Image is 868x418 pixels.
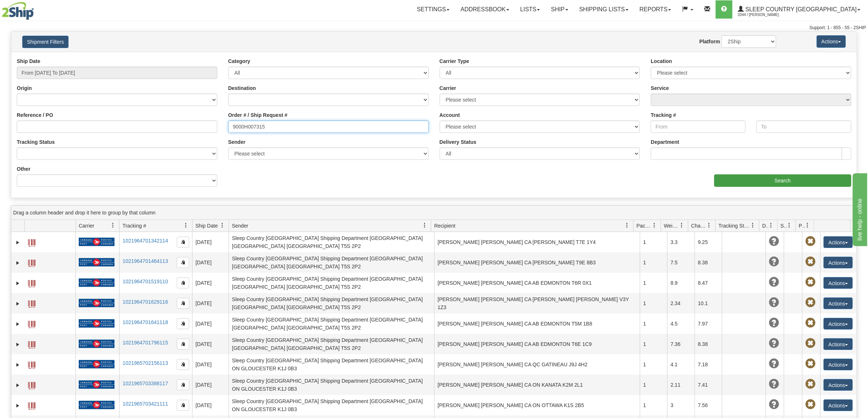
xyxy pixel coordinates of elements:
td: [DATE] [192,334,229,354]
a: Label [28,236,35,248]
a: Weight filter column settings [676,219,688,232]
a: Label [28,338,35,350]
a: Ship Date filter column settings [216,219,229,232]
td: 3.3 [667,232,694,252]
a: Expand [14,259,22,267]
span: Packages [637,222,652,229]
img: 20 - Canada Post [79,258,114,267]
span: Unknown [769,297,779,308]
td: 8.47 [694,273,722,293]
td: [DATE] [192,354,229,375]
td: 4.5 [667,313,694,334]
label: Account [440,111,460,119]
span: Delivery Status [762,222,768,229]
td: [PERSON_NAME] [PERSON_NAME] CA ON OTTAWA K1S 2B5 [434,395,640,415]
td: [DATE] [192,375,229,395]
a: Sender filter column settings [419,219,431,232]
td: [PERSON_NAME] [PERSON_NAME] CA AB EDMONTON T6E 1C9 [434,334,640,354]
td: 10.1 [694,293,722,313]
td: 4.1 [667,354,694,375]
td: 7.18 [694,354,722,375]
span: Weight [664,222,679,229]
td: 1 [640,395,667,415]
td: 7.41 [694,375,722,395]
td: [PERSON_NAME] [PERSON_NAME] CA [PERSON_NAME] T9E 8B3 [434,252,640,273]
button: Actions [824,277,853,289]
span: Shipment Issues [781,222,787,229]
td: [PERSON_NAME] [PERSON_NAME] CA AB EDMONTON T5M 1B8 [434,313,640,334]
td: 1 [640,313,667,334]
td: Sleep Country [GEOGRAPHIC_DATA] Shipping Department [GEOGRAPHIC_DATA] [GEOGRAPHIC_DATA] [GEOGRAPH... [229,252,434,273]
span: Pickup Not Assigned [805,257,816,267]
img: 20 - Canada Post [79,278,114,287]
button: Actions [824,236,853,248]
iframe: chat widget [851,172,867,246]
input: From [651,121,746,133]
label: Delivery Status [440,138,476,146]
input: To [756,121,851,133]
td: 7.56 [694,395,722,415]
button: Actions [824,359,853,370]
td: 2.11 [667,375,694,395]
a: 1021964701464113 [122,258,168,264]
td: 9.25 [694,232,722,252]
td: [PERSON_NAME] [PERSON_NAME] CA [PERSON_NAME] [PERSON_NAME] V3Y 1Z3 [434,293,640,313]
span: Unknown [769,236,779,247]
label: Ship Date [17,58,40,65]
button: Copy to clipboard [177,237,189,248]
td: [DATE] [192,252,229,273]
a: Settings [411,0,455,19]
button: Actions [824,379,853,391]
a: 1021964701629116 [122,299,168,305]
span: Unknown [769,399,779,410]
span: Unknown [769,257,779,267]
a: 1021965702156113 [122,360,168,366]
span: Sender [232,222,248,229]
span: Pickup Not Assigned [805,399,816,410]
a: Pickup Status filter column settings [801,219,814,232]
a: Expand [14,341,22,348]
a: Shipment Issues filter column settings [783,219,795,232]
a: Expand [14,239,22,246]
td: 1 [640,293,667,313]
td: 3 [667,395,694,415]
td: 8.38 [694,334,722,354]
a: Expand [14,402,22,409]
button: Copy to clipboard [177,400,189,411]
td: 7.36 [667,334,694,354]
td: [DATE] [192,313,229,334]
label: Tracking Status [17,138,55,146]
label: Location [651,58,672,65]
button: Actions [824,297,853,309]
td: 2.34 [667,293,694,313]
a: Tracking Status filter column settings [747,219,759,232]
span: Unknown [769,338,779,348]
a: Delivery Status filter column settings [765,219,777,232]
td: [PERSON_NAME] [PERSON_NAME] CA ON KANATA K2M 2L1 [434,375,640,395]
span: Charge [691,222,707,229]
td: [PERSON_NAME] [PERSON_NAME] CA QC GATINEAU J9J 4H2 [434,354,640,375]
td: 7.5 [667,252,694,273]
button: Copy to clipboard [177,257,189,268]
label: Other [17,165,30,173]
a: 1021965703388117 [122,380,168,386]
span: Pickup Not Assigned [805,236,816,247]
td: 1 [640,334,667,354]
a: Recipient filter column settings [621,219,633,232]
button: Copy to clipboard [177,339,189,350]
img: 20 - Canada Post [79,237,114,247]
button: Actions [817,35,846,48]
button: Copy to clipboard [177,379,189,390]
a: Sleep Country [GEOGRAPHIC_DATA] 2044 / [PERSON_NAME] [732,0,866,19]
a: Reports [634,0,677,19]
a: 1021965703421111 [122,401,168,407]
img: 20 - Canada Post [79,401,114,410]
button: Actions [824,399,853,411]
span: Carrier [79,222,94,229]
span: Pickup Status [799,222,805,229]
a: Addressbook [455,0,515,19]
td: [DATE] [192,232,229,252]
div: grid grouping header [11,206,857,220]
td: Sleep Country [GEOGRAPHIC_DATA] Shipping Department [GEOGRAPHIC_DATA] [GEOGRAPHIC_DATA] [GEOGRAPH... [229,313,434,334]
a: Label [28,379,35,390]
